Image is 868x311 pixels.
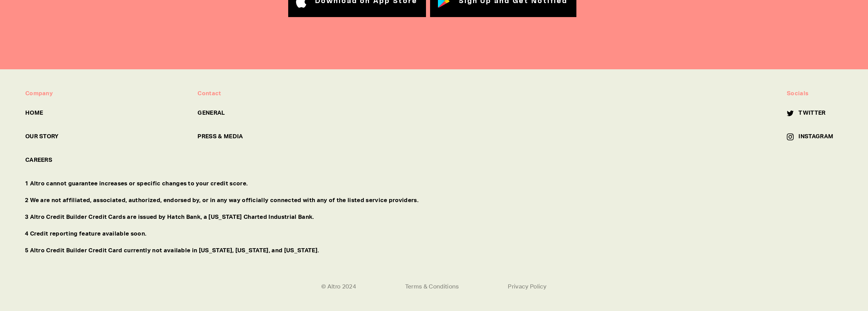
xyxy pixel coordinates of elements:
p: 2 We are not affiliated, associated, authorized, endorsed by, or in any way officially connected ... [25,196,843,205]
a: PRESS & MEDIA [197,132,359,141]
div: Contact [197,89,359,98]
a: © Altro 2024 [321,282,356,291]
a: Terms & Conditions [405,282,459,291]
a: GENERAL [197,109,359,117]
p: 4 Credit reporting feature available soon. [25,229,843,238]
a: OUR STORY [25,132,187,141]
a: HOME [25,109,187,117]
span: TWITTER [798,109,825,117]
span: INSTAGRAM [798,132,833,141]
img: instagram.svg [787,133,798,140]
div: Socials [787,89,833,98]
a: CAREERS [25,156,187,165]
p: 1 Altro cannot guarantee increases or specific changes to your credit score. [25,179,843,188]
a: Privacy Policy [508,282,546,291]
div: Company [25,89,187,98]
p: 3 Altro Credit Builder Credit Cards are issued by Hatch Bank, a [US_STATE] Charted Industrial Bank. [25,213,843,222]
a: TWITTER [787,109,826,117]
img: twitter.svg [787,110,798,117]
a: INSTAGRAM [787,132,833,141]
p: 5 Altro Credit Builder Credit Card currently not available in [US_STATE], [US_STATE], and [US_STA... [25,246,843,255]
